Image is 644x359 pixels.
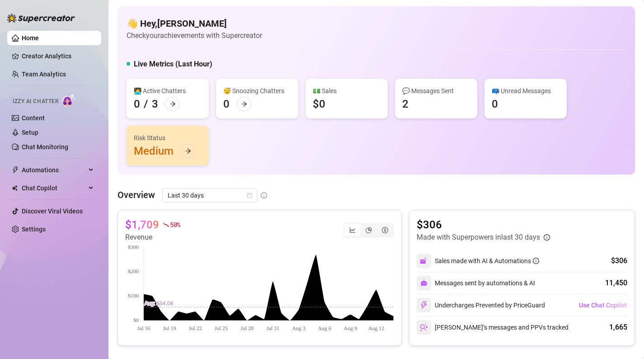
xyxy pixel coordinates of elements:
[134,133,202,143] div: Risk Status
[134,59,212,70] h5: Live Metrics (Last Hour)
[125,232,180,243] article: Revenue
[366,227,372,233] span: pie-chart
[613,328,635,350] iframe: Intercom live chat
[241,101,247,107] span: arrow-right
[13,97,58,106] span: Izzy AI Chatter
[22,163,86,177] span: Automations
[402,86,470,96] div: 💬 Messages Sent
[22,129,38,136] a: Setup
[261,192,267,198] span: info-circle
[22,49,94,63] a: Creator Analytics
[420,279,428,287] img: svg%3e
[402,97,409,111] div: 2
[313,97,325,111] div: $0
[22,71,66,78] a: Team Analytics
[22,34,39,42] a: Home
[247,193,252,198] span: calendar
[420,323,428,331] img: svg%3e
[417,217,550,232] article: $306
[134,97,140,111] div: 0
[578,298,627,312] button: Use Chat Copilot
[118,188,155,202] article: Overview
[125,217,159,232] article: $1,709
[170,220,180,229] span: 50 %
[544,234,550,241] span: info-circle
[313,86,381,96] div: 💵 Sales
[169,101,176,107] span: arrow-right
[343,223,394,237] div: segmented control
[420,301,428,309] img: svg%3e
[492,97,498,111] div: 0
[417,276,535,290] div: Messages sent by automations & AI
[417,298,545,312] div: Undercharges Prevented by PriceGuard
[163,222,169,228] span: fall
[152,97,158,111] div: 3
[609,322,627,333] div: 1,665
[168,189,252,202] span: Last 30 days
[22,181,86,195] span: Chat Copilot
[12,166,19,174] span: thunderbolt
[492,86,559,96] div: 📪 Unread Messages
[127,17,262,30] h4: 👋 Hey, [PERSON_NAME]
[134,86,202,96] div: 👩‍💻 Active Chatters
[533,258,539,264] span: info-circle
[420,257,428,265] img: svg%3e
[62,94,76,107] img: AI Chatter
[349,227,356,233] span: line-chart
[579,302,627,309] span: Use Chat Copilot
[22,208,83,215] a: Discover Viral Videos
[185,148,191,154] span: arrow-right
[611,255,627,266] div: $306
[223,86,291,96] div: 😴 Snoozing Chatters
[223,97,230,111] div: 0
[7,14,75,23] img: logo-BBDzfeDw.svg
[382,227,388,233] span: dollar-circle
[417,232,540,243] article: Made with Superpowers in last 30 days
[417,320,569,335] div: [PERSON_NAME]’s messages and PPVs tracked
[127,30,262,41] article: Check your achievements with Supercreator
[435,256,539,266] div: Sales made with AI & Automations
[22,226,46,233] a: Settings
[605,278,627,288] div: 11,450
[12,185,18,191] img: Chat Copilot
[22,114,45,122] a: Content
[22,143,68,151] a: Chat Monitoring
